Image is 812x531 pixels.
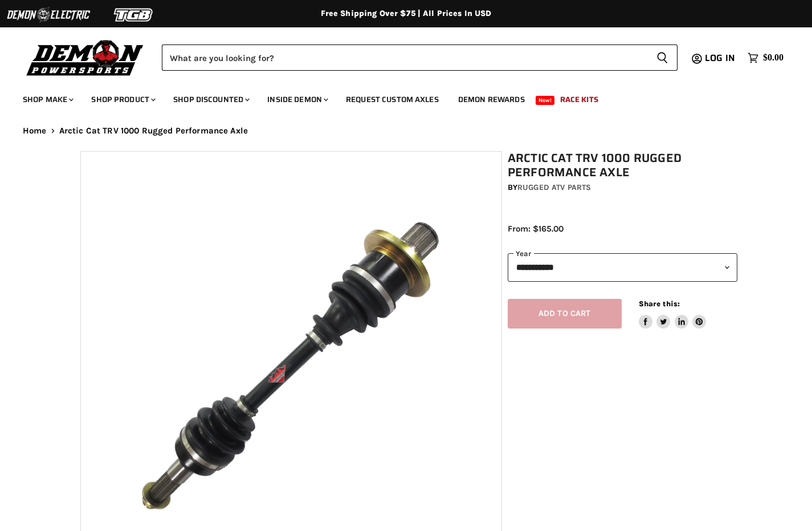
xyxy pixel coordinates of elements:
div: by [508,181,738,194]
select: year [508,253,738,281]
a: Rugged ATV Parts [517,183,591,192]
img: Demon Electric Logo 2 [6,4,91,26]
span: Share this: [639,299,680,308]
ul: Main menu [14,83,781,111]
aside: Share this: [639,299,707,329]
a: Inside Demon [259,88,335,111]
a: $0.00 [742,50,789,66]
a: Home [23,126,47,136]
form: Product [162,44,678,71]
a: Demon Rewards [450,88,533,111]
span: From: $165.00 [508,224,564,234]
a: Race Kits [552,88,607,111]
span: Log in [705,51,735,65]
span: New! [536,96,555,105]
span: $0.00 [763,52,784,63]
a: Request Custom Axles [337,88,447,111]
input: Search [162,44,647,71]
span: Arctic Cat TRV 1000 Rugged Performance Axle [59,126,248,136]
button: Search [647,44,678,71]
img: TGB Logo 2 [91,4,177,26]
a: Shop Product [83,88,162,111]
a: Shop Discounted [165,88,256,111]
a: Log in [700,53,742,63]
img: Demon Powersports [23,37,148,78]
h1: Arctic Cat TRV 1000 Rugged Performance Axle [508,151,738,180]
a: Shop Make [14,88,80,111]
